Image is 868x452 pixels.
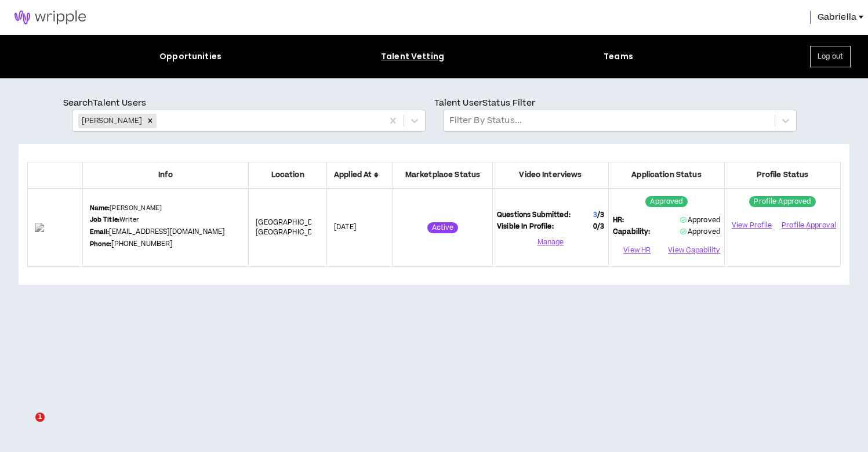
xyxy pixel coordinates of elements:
[782,216,836,234] button: Profile Approval
[810,46,851,67] button: Log out
[63,97,434,110] p: Search Talent Users
[749,196,815,207] sup: Profile Approved
[668,242,720,259] button: View Capability
[249,162,327,189] th: Location
[109,227,224,237] a: [EMAIL_ADDRESS][DOMAIN_NAME]
[334,222,386,233] p: [DATE]
[334,169,386,180] span: Applied At
[680,215,720,225] span: Approved
[256,218,329,238] span: [GEOGRAPHIC_DATA] , [GEOGRAPHIC_DATA]
[497,234,604,251] button: Manage
[35,223,75,232] img: Q374PLtSnA0veo9GbyaNmGIJhUjKwPofSoM9rpEg.png
[593,222,604,232] span: 0
[35,413,45,422] span: 1
[613,227,651,237] span: Capability:
[90,215,119,224] b: Job Title:
[604,50,633,63] div: Teams
[613,242,661,259] button: View HR
[434,97,805,110] p: Talent User Status Filter
[729,215,775,236] a: View Profile
[597,222,604,232] span: / 3
[613,215,624,226] span: HR:
[90,204,110,212] b: Name:
[493,162,609,189] th: Video Interviews
[597,210,604,220] span: / 3
[90,215,139,225] p: Writer
[609,162,725,189] th: Application Status
[680,227,720,237] span: Approved
[497,222,554,232] span: Visible In Profile:
[818,11,856,24] span: Gabriella
[82,162,249,189] th: Info
[593,210,597,220] span: 3
[393,162,493,189] th: Marketplace Status
[645,196,687,207] sup: Approved
[90,240,112,248] b: Phone:
[144,114,157,128] div: Remove Danielle Kreger
[427,222,459,233] sup: Active
[90,227,110,236] b: Email:
[111,239,172,249] a: [PHONE_NUMBER]
[725,162,841,189] th: Profile Status
[12,413,39,440] iframe: Intercom live chat
[78,114,144,128] div: [PERSON_NAME]
[90,204,162,213] p: [PERSON_NAME]
[497,210,571,220] span: Questions Submitted:
[159,50,221,63] div: Opportunities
